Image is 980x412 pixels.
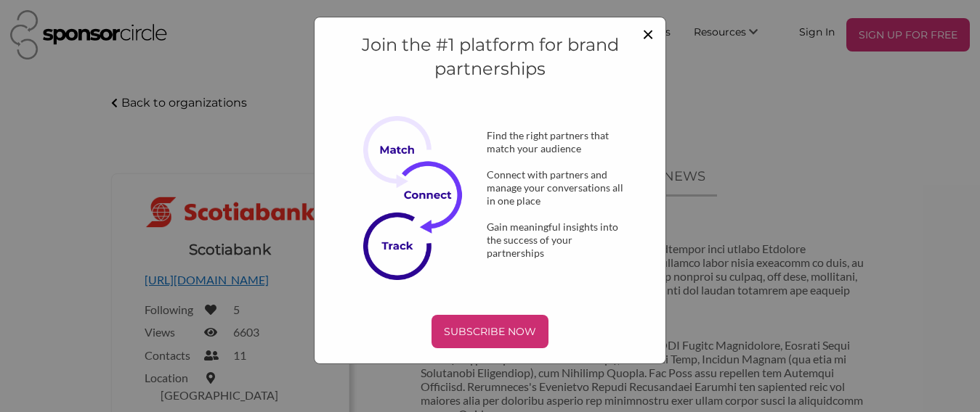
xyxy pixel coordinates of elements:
[463,221,651,260] div: Gain meaningful insights into the success of your partnerships
[437,321,543,342] p: SUBSCRIBE NOW
[329,315,650,348] a: SUBSCRIBE NOW
[642,21,654,46] span: ×
[363,116,475,280] img: Subscribe Now Image
[463,168,651,207] div: Connect with partners and manage your conversations all in one place
[642,23,654,44] button: Close modal
[463,129,651,155] div: Find the right partners that match your audience
[329,33,650,81] h4: Join the #1 platform for brand partnerships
